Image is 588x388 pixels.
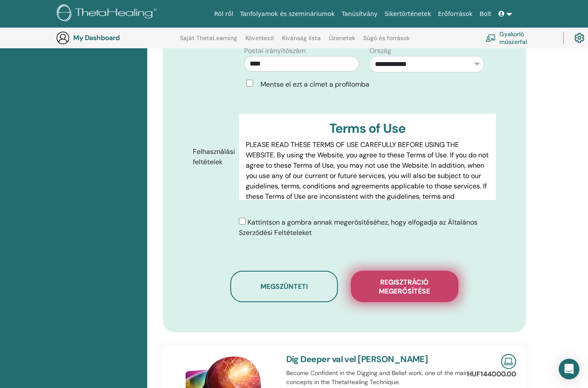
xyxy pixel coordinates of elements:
button: Megszünteti [230,271,338,302]
h3: Terms of Use [246,121,489,136]
img: generic-user-icon.jpg [56,31,70,45]
h3: My Dashboard [73,34,159,42]
label: Felhasználási feltételek [186,144,239,170]
img: cog.svg [574,31,585,45]
a: Tanfolyamok és szemináriumok [237,6,338,22]
img: Live Online Seminar [501,354,516,369]
label: Ország [369,46,391,56]
a: Kívánság lista [282,34,321,48]
p: HUF144000.00 [467,369,516,379]
a: Saját ThetaLearning [180,34,237,48]
div: Open Intercom Messenger [559,359,579,379]
a: Gyakorló műszerfal [486,28,553,47]
span: Kattintson a gombra annak megerősítéséhez, hogy elfogadja az Általános Szerződési Feltételeket [239,218,477,237]
p: Become Confident in the Digging and Belief work, one of the main concepts in the ThetaHealing Tec... [286,369,472,387]
span: Regisztráció megerősítése [362,278,448,296]
button: Regisztráció megerősítése [351,271,458,302]
a: Tanúsítvány [338,6,381,22]
span: Mentse el ezt a címet a profilomba [260,80,369,89]
a: Bolt [476,6,495,22]
a: Erőforrások [435,6,476,22]
a: Következő [245,34,274,48]
a: Dig Deeper val vel [PERSON_NAME] [286,354,428,365]
label: Postai irányítószám [244,46,306,56]
span: Megszünteti [260,282,308,291]
img: chalkboard-teacher.svg [486,34,496,42]
a: Üzenetek [329,34,355,48]
a: Súgó és források [363,34,410,48]
img: logo.png [57,4,160,24]
p: PLEASE READ THESE TERMS OF USE CAREFULLY BEFORE USING THE WEBSITE. By using the Website, you agre... [246,140,489,212]
a: Sikertörténetek [381,6,434,22]
a: Ról ről [211,6,237,22]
